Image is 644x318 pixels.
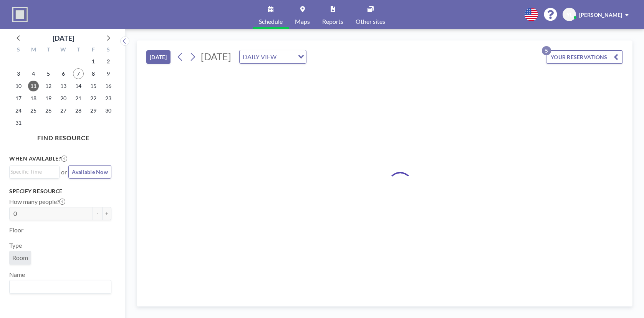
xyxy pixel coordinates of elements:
[12,254,28,262] span: Room
[88,81,99,91] span: Friday, August 15, 2025
[73,81,84,91] span: Thursday, August 14, 2025
[279,52,293,62] input: Search for option
[61,168,67,176] span: or
[53,33,74,43] div: [DATE]
[58,93,69,104] span: Wednesday, August 20, 2025
[10,282,107,292] input: Search for option
[102,207,111,220] button: +
[71,45,86,55] div: T
[73,105,84,116] span: Thursday, August 28, 2025
[56,45,71,55] div: W
[9,188,111,195] h3: Specify resource
[9,198,65,205] label: How many people?
[103,105,114,116] span: Saturday, August 30, 2025
[43,105,54,116] span: Tuesday, August 26, 2025
[10,166,59,177] div: Search for option
[10,280,111,293] div: Search for option
[93,207,102,220] button: -
[58,81,69,91] span: Wednesday, August 13, 2025
[295,18,310,25] span: Maps
[9,242,22,249] label: Type
[13,68,24,79] span: Sunday, August 3, 2025
[566,11,573,18] span: YL
[201,51,231,62] span: [DATE]
[43,93,54,104] span: Tuesday, August 19, 2025
[9,131,118,142] h4: FIND RESOURCE
[322,18,343,25] span: Reports
[10,167,55,176] input: Search for option
[546,50,623,64] button: YOUR RESERVATIONS5
[28,93,39,104] span: Monday, August 18, 2025
[28,105,39,116] span: Monday, August 25, 2025
[11,45,26,55] div: S
[73,68,84,79] span: Thursday, August 7, 2025
[43,68,54,79] span: Tuesday, August 5, 2025
[88,68,99,79] span: Friday, August 8, 2025
[146,50,171,64] button: [DATE]
[58,105,69,116] span: Wednesday, August 27, 2025
[101,45,116,55] div: S
[43,81,54,91] span: Tuesday, August 12, 2025
[103,81,114,91] span: Saturday, August 16, 2025
[88,56,99,67] span: Friday, August 1, 2025
[241,52,278,62] span: DAILY VIEW
[103,56,114,67] span: Saturday, August 2, 2025
[72,169,108,175] span: Available Now
[28,68,39,79] span: Monday, August 4, 2025
[12,7,28,22] img: organization-logo
[542,46,551,55] p: 5
[28,81,39,91] span: Monday, August 11, 2025
[88,93,99,104] span: Friday, August 22, 2025
[88,105,99,116] span: Friday, August 29, 2025
[240,50,306,63] div: Search for option
[9,226,23,234] label: Floor
[13,105,24,116] span: Sunday, August 24, 2025
[356,18,385,25] span: Other sites
[259,18,283,25] span: Schedule
[103,68,114,79] span: Saturday, August 9, 2025
[13,81,24,91] span: Sunday, August 10, 2025
[13,118,24,128] span: Sunday, August 31, 2025
[86,45,101,55] div: F
[13,93,24,104] span: Sunday, August 17, 2025
[26,45,41,55] div: M
[579,12,622,18] span: [PERSON_NAME]
[73,93,84,104] span: Thursday, August 21, 2025
[58,68,69,79] span: Wednesday, August 6, 2025
[68,165,111,179] button: Available Now
[9,271,25,278] label: Name
[41,45,56,55] div: T
[103,93,114,104] span: Saturday, August 23, 2025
